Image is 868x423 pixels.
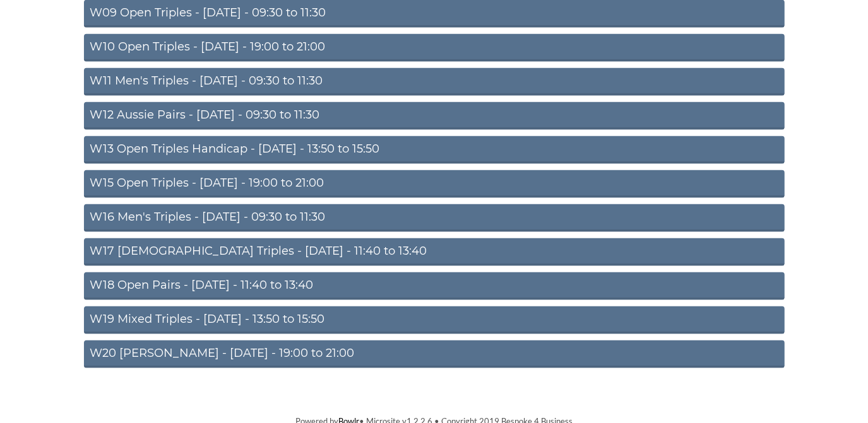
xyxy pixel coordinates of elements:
[84,136,785,164] a: W13 Open Triples Handicap - [DATE] - 13:50 to 15:50
[84,102,785,130] a: W12 Aussie Pairs - [DATE] - 09:30 to 11:30
[84,272,785,300] a: W18 Open Pairs - [DATE] - 11:40 to 13:40
[84,204,785,232] a: W16 Men's Triples - [DATE] - 09:30 to 11:30
[84,238,785,266] a: W17 [DEMOGRAPHIC_DATA] Triples - [DATE] - 11:40 to 13:40
[84,34,785,62] a: W10 Open Triples - [DATE] - 19:00 to 21:00
[84,306,785,334] a: W19 Mixed Triples - [DATE] - 13:50 to 15:50
[84,340,785,368] a: W20 [PERSON_NAME] - [DATE] - 19:00 to 21:00
[84,68,785,96] a: W11 Men's Triples - [DATE] - 09:30 to 11:30
[84,170,785,198] a: W15 Open Triples - [DATE] - 19:00 to 21:00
